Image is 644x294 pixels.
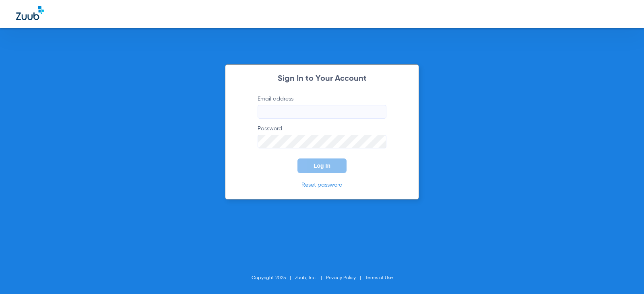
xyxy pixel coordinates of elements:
[365,275,393,280] a: Terms of Use
[314,162,330,169] span: Log In
[252,274,295,282] li: Copyright 2025
[16,6,44,20] img: Zuub Logo
[258,95,386,119] label: Email address
[326,275,356,280] a: Privacy Policy
[295,274,326,282] li: Zuub, Inc.
[258,135,386,148] input: Password
[297,158,347,173] button: Log In
[258,105,386,119] input: Email address
[258,125,386,148] label: Password
[246,75,398,83] h2: Sign In to Your Account
[301,182,343,188] a: Reset password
